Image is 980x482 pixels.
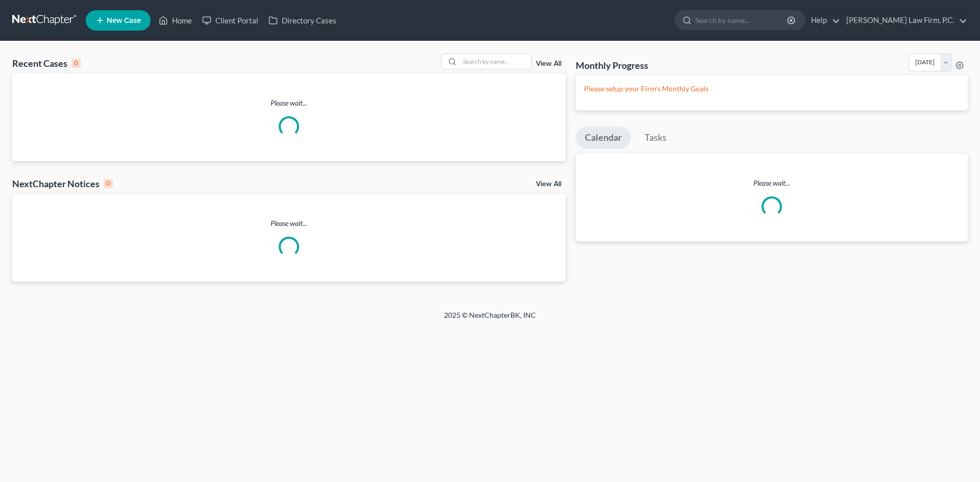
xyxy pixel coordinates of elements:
[104,179,113,188] div: 0
[12,177,113,190] div: NextChapter Notices
[199,310,781,328] div: 2025 © NextChapterBK, INC
[584,84,960,94] p: Please setup your Firm's Monthly Goals
[576,126,631,149] a: Calendar
[12,57,81,69] div: Recent Cases
[154,11,197,30] a: Home
[536,60,561,67] a: View All
[576,178,968,188] p: Please wait...
[806,11,840,30] a: Help
[635,126,676,149] a: Tasks
[12,218,566,229] p: Please wait...
[197,11,263,30] a: Client Portal
[536,181,561,188] a: View All
[12,98,566,108] p: Please wait...
[107,17,141,24] span: New Case
[841,11,967,30] a: [PERSON_NAME] Law Firm, P.C.
[576,59,648,71] h3: Monthly Progress
[263,11,341,30] a: Directory Cases
[460,54,531,69] input: Search by name...
[71,59,81,68] div: 0
[695,11,789,30] input: Search by name...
